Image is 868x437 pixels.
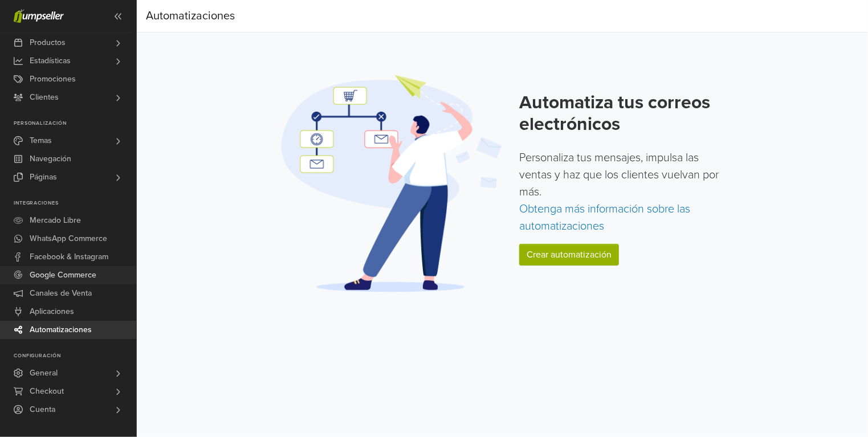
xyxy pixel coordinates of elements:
[30,150,71,168] span: Navegación
[14,353,136,360] p: Configuración
[30,284,92,303] span: Canales de Venta
[30,230,107,248] span: WhatsApp Commerce
[519,202,690,233] a: Obtenga más información sobre las automatizaciones
[146,5,235,27] div: Automatizaciones
[30,168,57,186] span: Páginas
[519,149,727,235] p: Personaliza tus mensajes, impulsa las ventas y haz que los clientes vuelvan por más.
[30,364,58,382] span: General
[14,120,136,127] p: Personalización
[30,321,92,339] span: Automatizaciones
[30,266,96,284] span: Google Commerce
[30,70,76,88] span: Promociones
[519,92,727,136] h2: Automatiza tus correos electrónicos
[30,211,81,230] span: Mercado Libre
[30,382,64,401] span: Checkout
[278,73,506,293] img: Automation
[30,248,108,266] span: Facebook & Instagram
[519,244,619,266] a: Crear automatización
[30,88,59,107] span: Clientes
[30,52,71,70] span: Estadísticas
[30,132,52,150] span: Temas
[30,401,55,419] span: Cuenta
[14,200,136,207] p: Integraciones
[30,34,66,52] span: Productos
[30,303,74,321] span: Aplicaciones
